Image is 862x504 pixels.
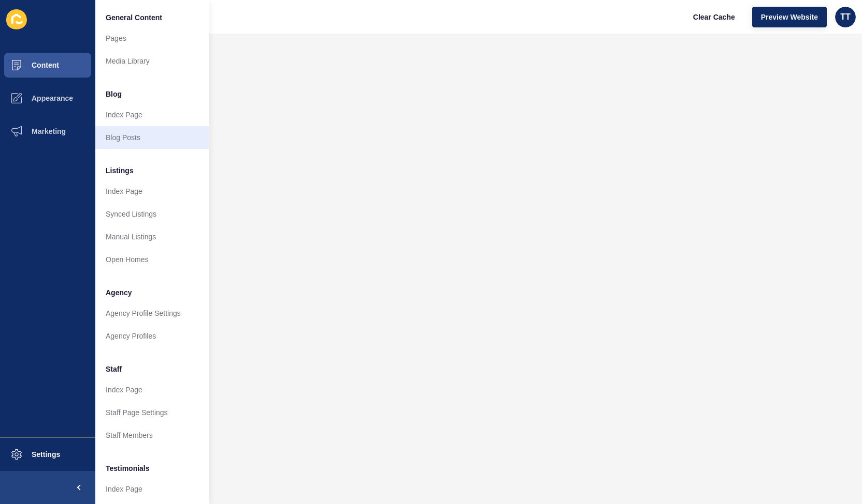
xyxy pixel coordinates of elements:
a: Index Page [95,103,209,126]
span: Clear Cache [693,12,735,22]
button: Preview Website [752,7,827,27]
a: Synced Listings [95,203,209,225]
span: TT [840,12,851,22]
span: General Content [106,12,162,23]
a: Staff Page Settings [95,401,209,424]
a: Blog Posts [95,126,209,149]
a: Staff Members [95,424,209,447]
a: Index Page [95,180,209,203]
span: Testimonials [106,463,150,474]
button: Clear Cache [684,7,744,27]
a: Agency Profiles [95,325,209,347]
span: Agency [106,287,132,298]
span: Preview Website [761,12,818,22]
span: Blog [106,89,122,99]
a: Agency Profile Settings [95,302,209,325]
a: Media Library [95,50,209,72]
a: Manual Listings [95,225,209,248]
a: Open Homes [95,248,209,271]
span: Staff [106,364,122,374]
a: Index Page [95,478,209,500]
a: Pages [95,27,209,50]
span: Listings [106,165,134,176]
a: Index Page [95,378,209,401]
